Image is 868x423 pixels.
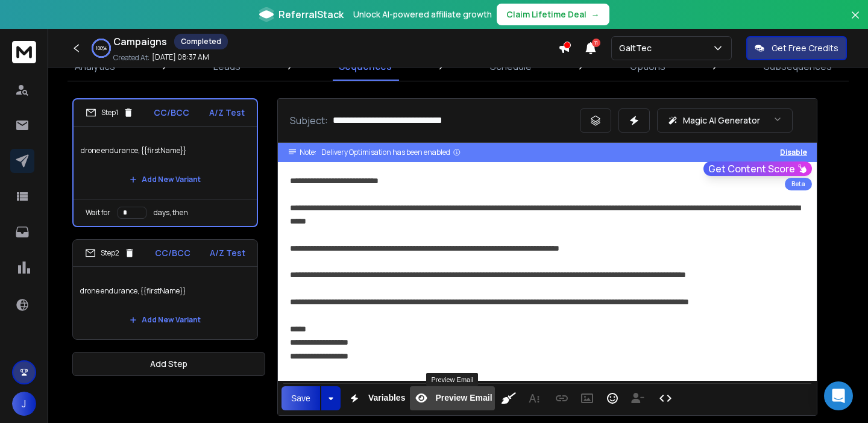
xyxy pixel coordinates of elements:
button: More Text [523,386,546,410]
div: Beta [785,178,812,190]
p: drone endurance, {{firstName}} [80,274,250,308]
button: Claim Lifetime Deal→ [497,4,609,25]
li: Step1CC/BCCA/Z Testdrone endurance, {{firstName}}Add New VariantWait fordays, then [72,98,258,227]
p: GaltTec [619,42,656,54]
button: Insert Link (⌘K) [550,386,573,410]
button: Clean HTML [497,386,520,410]
p: CC/BCC [154,107,189,119]
p: CC/BCC [155,247,190,259]
p: drone endurance, {{firstName}} [81,134,250,168]
button: Code View [654,386,677,410]
p: Get Free Credits [772,42,838,54]
div: Step 2 [85,248,135,258]
button: Variables [343,386,408,410]
div: Step 1 [86,107,134,118]
button: J [12,392,36,416]
span: 11 [592,39,600,47]
p: A/Z Test [209,107,245,119]
span: Note: [300,148,316,157]
div: Completed [174,34,228,49]
span: Variables [366,393,408,403]
span: Preview Email [433,393,494,403]
p: Created At: [113,53,149,63]
p: Magic AI Generator [683,114,760,127]
p: [DATE] 08:37 AM [152,52,209,62]
button: Disable [780,148,807,157]
div: Open Intercom Messenger [824,381,853,410]
h1: Campaigns [113,34,167,49]
button: Magic AI Generator [657,108,793,133]
p: days, then [154,208,188,218]
p: Subject: [290,113,328,128]
li: Step2CC/BCCA/Z Testdrone endurance, {{firstName}}Add New Variant [72,239,258,340]
p: 100 % [96,45,107,52]
button: Preview Email [410,386,494,410]
button: Save [281,386,320,410]
button: Add Step [72,352,265,376]
div: Delivery Optimisation has been enabled [321,148,461,157]
div: Preview Email [426,373,478,386]
span: → [591,8,600,20]
button: Emoticons [601,386,624,410]
button: Get Free Credits [746,36,847,60]
button: Insert Unsubscribe Link [626,386,649,410]
p: Wait for [86,208,110,218]
p: Unlock AI-powered affiliate growth [353,8,492,20]
span: ReferralStack [278,7,344,22]
button: Add New Variant [120,308,210,332]
button: Add New Variant [120,168,210,192]
button: Get Content Score [703,161,812,176]
button: Insert Image (⌘P) [576,386,599,410]
button: Close banner [848,7,863,36]
p: A/Z Test [210,247,245,259]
